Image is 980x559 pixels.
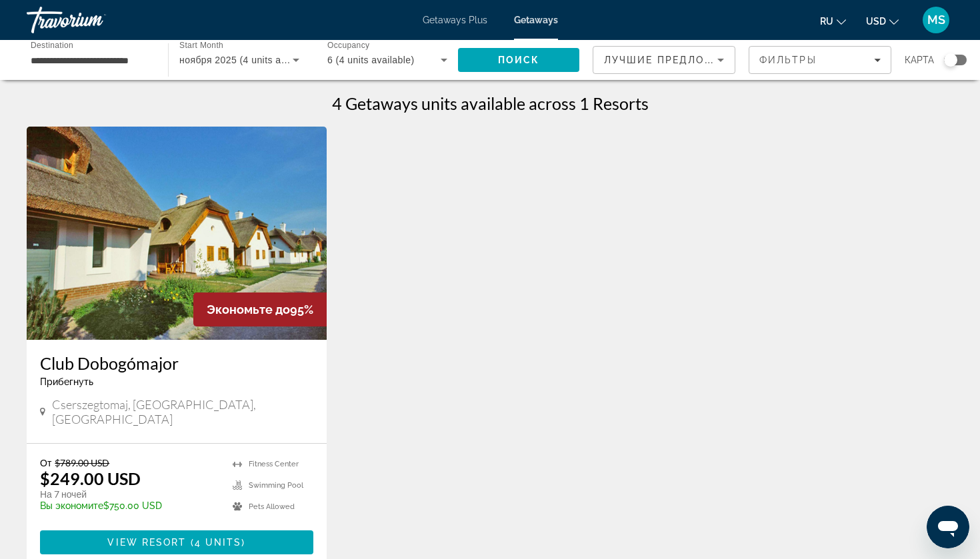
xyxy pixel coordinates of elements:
span: Фильтры [759,55,817,65]
span: Экономьте до [207,302,290,316]
span: ноября 2025 (4 units available) [179,55,319,65]
span: Cserszegtomaj, [GEOGRAPHIC_DATA], [GEOGRAPHIC_DATA] [52,397,313,426]
span: Поиск [498,55,540,65]
span: Лучшие предложения [604,55,746,65]
iframe: Кнопка для запуску вікна повідомлень [927,506,969,548]
span: $789.00 USD [55,457,109,468]
span: От [40,457,51,468]
button: View Resort(4 units) [40,530,313,554]
span: ru [820,16,833,27]
button: Search [458,48,579,72]
span: Swimming Pool [249,481,303,490]
h1: 4 Getaways units available across 1 Resorts [332,93,649,113]
button: Change currency [866,11,899,31]
span: карта [905,51,934,69]
button: Filters [749,46,891,74]
span: Occupancy [327,41,369,50]
p: $750.00 USD [40,500,219,511]
img: Club Dobogómajor [27,127,327,340]
mat-select: Sort by [604,52,724,68]
span: Start Month [179,41,223,50]
p: На 7 ночей [40,488,219,500]
span: View Resort [107,537,186,548]
span: MS [927,13,945,27]
a: Club Dobogómajor [40,353,313,373]
span: ( ) [187,537,246,548]
a: Getaways Plus [423,15,487,25]
a: Travorium [27,3,160,37]
div: 95% [193,292,327,326]
span: Fitness Center [249,460,299,468]
span: Вы экономите [40,500,103,511]
button: Change language [820,11,846,31]
span: Pets Allowed [249,502,295,511]
p: $249.00 USD [40,468,141,488]
input: Select destination [31,53,151,69]
span: Destination [31,41,73,49]
span: 4 units [195,537,242,548]
span: Прибегнуть [40,376,93,387]
span: USD [866,16,886,27]
a: Getaways [514,15,558,25]
span: 6 (4 units available) [327,55,415,65]
button: User Menu [919,6,953,34]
